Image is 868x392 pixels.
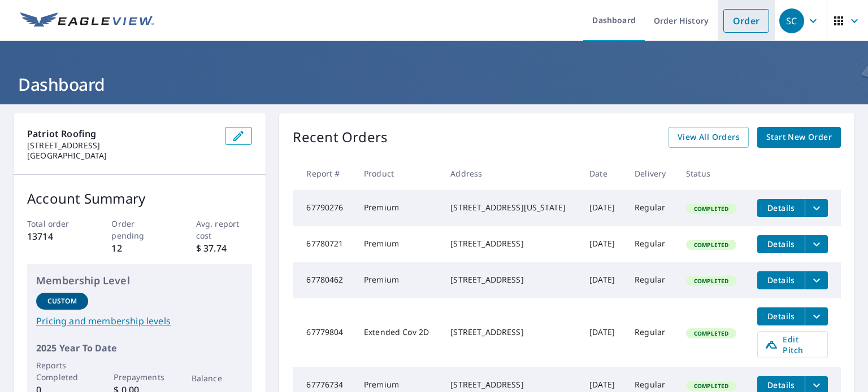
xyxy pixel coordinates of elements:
button: filesDropdownBtn-67780462 [805,271,828,289]
div: [STREET_ADDRESS] [450,238,571,249]
span: Start New Order [766,130,832,144]
p: Reports Completed [36,359,88,383]
th: Report # [293,157,355,190]
p: Balance [192,372,244,384]
span: Details [764,275,798,285]
p: Total order [27,218,84,230]
p: Patriot Roofing [27,127,216,140]
p: Custom [47,296,77,306]
td: [DATE] [580,226,626,262]
td: 67779804 [293,298,355,367]
td: [DATE] [580,190,626,226]
p: 12 [111,241,168,255]
td: Premium [355,190,441,226]
button: detailsBtn-67779804 [757,307,805,325]
span: Details [764,380,798,390]
p: Account Summary [27,188,252,209]
td: 67780721 [293,226,355,262]
button: filesDropdownBtn-67780721 [805,235,828,253]
td: [DATE] [580,262,626,298]
div: [STREET_ADDRESS] [450,274,571,285]
span: Completed [687,329,735,337]
p: [GEOGRAPHIC_DATA] [27,151,216,161]
td: Regular [626,226,677,262]
h1: Dashboard [14,73,854,96]
p: Membership Level [36,273,243,288]
a: Start New Order [757,127,841,148]
td: Regular [626,298,677,367]
th: Product [355,157,441,190]
button: detailsBtn-67790276 [757,199,805,217]
span: Completed [687,241,735,249]
td: 67790276 [293,190,355,226]
td: Regular [626,262,677,298]
button: filesDropdownBtn-67790276 [805,199,828,217]
span: Completed [687,277,735,285]
th: Delivery [626,157,677,190]
td: Regular [626,190,677,226]
th: Status [677,157,748,190]
p: Avg. report cost [196,218,253,241]
a: Edit Pitch [757,331,828,358]
p: 2025 Year To Date [36,341,243,355]
img: EV Logo [20,12,154,29]
a: Order [723,9,769,33]
span: Completed [687,205,735,213]
th: Address [441,157,580,190]
span: Details [764,239,798,249]
td: Premium [355,262,441,298]
div: [STREET_ADDRESS][US_STATE] [450,202,571,213]
span: Details [764,202,798,213]
span: View All Orders [678,130,740,144]
span: Completed [687,382,735,390]
button: detailsBtn-67780721 [757,235,805,253]
p: Recent Orders [293,127,388,148]
td: Extended Cov 2D [355,298,441,367]
button: detailsBtn-67780462 [757,271,805,289]
a: View All Orders [669,127,749,148]
p: 13714 [27,230,84,243]
th: Date [580,157,626,190]
button: filesDropdownBtn-67779804 [805,307,828,325]
a: Pricing and membership levels [36,314,243,328]
td: 67780462 [293,262,355,298]
span: Edit Pitch [765,334,821,355]
div: [STREET_ADDRESS] [450,327,571,338]
div: SC [779,8,804,33]
p: Prepayments [114,371,166,383]
td: [DATE] [580,298,626,367]
div: [STREET_ADDRESS] [450,379,571,390]
span: Details [764,311,798,321]
p: $ 37.74 [196,241,253,255]
p: Order pending [111,218,168,241]
td: Premium [355,226,441,262]
p: [STREET_ADDRESS] [27,140,216,151]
